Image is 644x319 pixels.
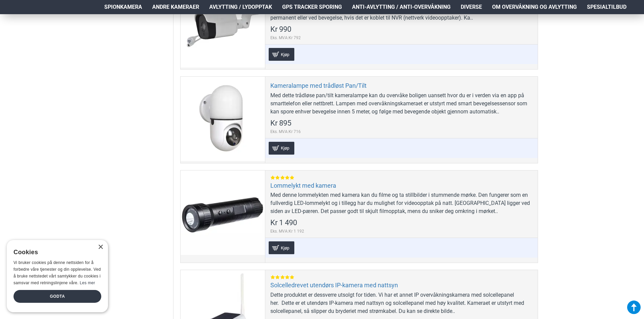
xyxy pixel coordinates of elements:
[270,182,336,189] a: Lommelykt med kamera
[492,3,577,11] span: Om overvåkning og avlytting
[209,3,272,11] span: Avlytting / Lydopptak
[270,281,398,289] a: Solcelledrevet utendørs IP-kamera med nattsyn
[461,3,482,11] span: Diverse
[270,82,367,89] a: Kameralampe med trådløst Pan/Tilt
[80,281,95,285] a: Les mer, opens a new window
[181,170,265,255] a: Lommelykt med kamera Lommelykt med kamera
[270,91,533,116] div: Med dette trådløse pan/tilt kameralampe kan du overvåke boligen uansett hvor du er i verden via e...
[270,35,301,41] span: Eks. MVA:Kr 792
[270,26,291,33] span: Kr 990
[282,3,342,11] span: GPS Tracker Sporing
[14,260,101,285] span: Vi bruker cookies på denne nettsiden for å forbedre våre tjenester og din opplevelse. Ved å bruke...
[279,146,291,150] span: Kjøp
[14,290,101,303] div: Godta
[270,191,533,215] div: Med denne lommelykten med kamera kan du filme og ta stillbilder i stummende mørke. Den fungerer s...
[279,246,291,250] span: Kjøp
[270,219,297,227] span: Kr 1 490
[181,77,265,161] a: Kameralampe med trådløst Pan/Tilt
[270,119,291,127] span: Kr 895
[104,3,142,11] span: Spionkamera
[270,228,304,234] span: Eks. MVA:Kr 1 192
[352,3,451,11] span: Anti-avlytting / Anti-overvåkning
[270,129,301,135] span: Eks. MVA:Kr 716
[14,245,97,260] div: Cookies
[279,52,291,57] span: Kjøp
[587,3,626,11] span: Spesialtilbud
[270,291,533,315] div: Dette produktet er dessverre utsolgt for tiden. Vi har et annet IP overvåkningskamera med solcell...
[152,3,199,11] span: Andre kameraer
[98,245,103,250] div: Close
